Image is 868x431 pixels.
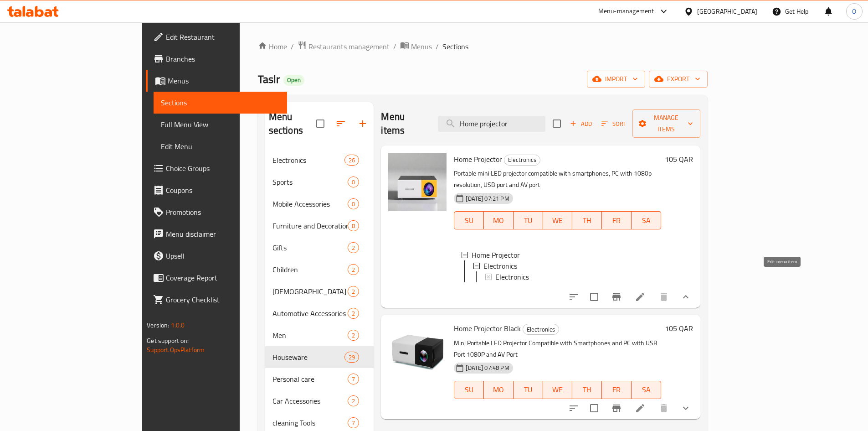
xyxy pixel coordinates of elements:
button: FR [602,381,632,399]
span: cleaning Tools [272,417,348,428]
h6: 105 QAR [665,322,693,335]
span: Menu disclaimer [166,228,280,239]
button: SA [632,381,661,399]
a: Menus [146,70,287,92]
span: export [656,73,700,85]
button: FR [602,211,632,229]
button: SU [454,381,484,399]
span: Get support on: [147,335,189,347]
button: TU [514,381,543,399]
span: Choice Groups [166,163,280,174]
span: Sports [272,177,348,187]
span: 2 [348,287,359,296]
li: / [436,41,439,52]
span: 29 [345,353,359,362]
div: items [348,264,359,275]
div: Gifts [272,242,348,253]
p: Mini Portable LED Projector Compatible with Smartphones and PC with USB Port 1080P and AV Port [454,338,661,360]
div: Car Accessories2 [265,390,374,412]
span: Grocery Checklist [166,294,280,305]
div: Open [283,75,304,86]
button: TH [572,381,602,399]
span: TH [576,383,598,396]
div: items [348,374,359,384]
span: Full Menu View [161,119,280,130]
nav: breadcrumb [258,41,708,52]
span: Menus [168,75,280,86]
span: Mobile Accessories [272,198,348,209]
div: Electronics [504,155,540,166]
span: Furniture and Decoration [272,220,348,231]
div: Ladies [272,286,348,297]
div: [GEOGRAPHIC_DATA] [697,6,757,16]
span: 0 [348,200,359,208]
span: 2 [348,397,359,405]
div: Mobile Accessories0 [265,193,374,215]
div: items [348,417,359,428]
div: items [348,330,359,341]
button: show more [675,397,697,419]
span: 1.0.0 [171,319,185,331]
a: Choice Groups [146,157,287,179]
button: WE [543,381,573,399]
a: Grocery Checklist [146,289,287,311]
div: items [348,308,359,319]
div: Houseware29 [265,346,374,368]
span: Add item [566,117,596,131]
span: Select to update [585,399,604,418]
svg: Show Choices [680,291,691,302]
div: [DEMOGRAPHIC_DATA]2 [265,280,374,302]
span: Sections [161,97,280,108]
span: Home Projector [472,249,520,260]
span: 2 [348,331,359,340]
div: Automotive Accessories2 [265,302,374,324]
span: Coverage Report [166,272,280,283]
h2: Menu items [381,110,426,137]
div: Gifts2 [265,237,374,259]
span: Open [283,76,304,84]
span: Electronics [483,260,517,271]
span: import [594,73,638,85]
button: export [649,71,708,88]
span: FR [606,214,628,227]
div: Menu-management [598,6,654,17]
a: Edit Menu [154,135,287,157]
input: search [438,116,545,132]
button: Sort [599,117,629,131]
div: Personal care [272,374,348,384]
svg: Show Choices [680,403,691,414]
img: Home Projector Black [388,322,447,380]
span: 2 [348,309,359,318]
h2: Menu sections [269,110,317,137]
button: delete [653,286,675,308]
h6: 105 QAR [665,153,693,166]
span: Add [569,119,593,129]
span: 2 [348,244,359,252]
span: Select section [547,114,566,133]
a: Restaurants management [298,41,390,52]
div: items [344,352,359,363]
div: items [348,242,359,253]
div: Children2 [265,259,374,280]
span: TU [517,214,539,227]
span: Houseware [272,352,344,363]
div: Electronics26 [265,149,374,171]
a: Menus [400,41,432,52]
span: SA [635,383,657,396]
a: Coupons [146,179,287,201]
div: items [348,286,359,297]
span: Manage items [640,112,693,135]
div: Electronics [523,324,559,335]
span: 8 [348,222,359,230]
button: SU [454,211,484,229]
span: Edit Menu [161,141,280,152]
span: TU [517,383,539,396]
span: WE [547,383,569,396]
a: Full Menu View [154,114,287,135]
div: Men [272,330,348,341]
span: MO [488,214,510,227]
div: items [348,177,359,187]
a: Menu disclaimer [146,223,287,245]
